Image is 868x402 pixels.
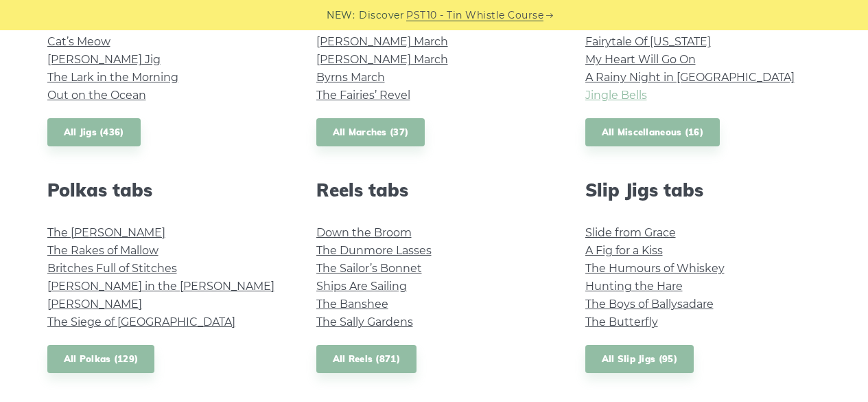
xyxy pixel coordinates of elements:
a: All Reels (871) [316,345,417,373]
a: PST10 - Tin Whistle Course [406,8,543,23]
a: Out on the Ocean [47,89,146,102]
a: [PERSON_NAME] [47,298,142,311]
a: Down the Broom [316,226,412,239]
a: [PERSON_NAME] in the [PERSON_NAME] [47,280,274,293]
a: The Lark in the Morning [47,71,178,84]
a: Jingle Bells [585,89,647,102]
a: The Boys of Ballysadare [585,298,714,311]
a: The Sally Gardens [316,315,413,328]
a: The Banshee [316,298,388,311]
a: [PERSON_NAME] March [316,35,448,48]
a: Byrns March [316,71,385,84]
a: All Jigs (436) [47,118,141,146]
a: The Dunmore Lasses [316,244,432,257]
a: The Humours of Whiskey [585,262,725,275]
a: Fairytale Of [US_STATE] [585,35,711,48]
a: The Butterfly [585,315,658,328]
a: All Miscellaneous (16) [585,118,720,146]
a: Ships Are Sailing [316,280,407,293]
a: The Siege of [GEOGRAPHIC_DATA] [47,315,235,328]
a: Britches Full of Stitches [47,262,177,275]
a: The Rakes of Mallow [47,244,159,257]
a: Slide from Grace [585,226,676,239]
a: Hunting the Hare [585,280,683,293]
a: The [PERSON_NAME] [47,226,165,239]
h2: Polkas tabs [47,179,283,201]
h2: Reels tabs [316,179,552,201]
a: [PERSON_NAME] Jig [47,53,161,66]
a: Cat’s Meow [47,35,110,48]
a: The Fairies’ Revel [316,89,410,102]
a: A Rainy Night in [GEOGRAPHIC_DATA] [585,71,795,84]
a: All Marches (37) [316,118,425,146]
a: My Heart Will Go On [585,53,696,66]
a: All Slip Jigs (95) [585,345,694,373]
a: All Polkas (129) [47,345,155,373]
a: The Sailor’s Bonnet [316,262,422,275]
h2: Slip Jigs tabs [585,179,821,201]
span: Discover [359,8,404,23]
a: [PERSON_NAME] March [316,53,448,66]
a: A Fig for a Kiss [585,244,663,257]
span: NEW: [327,8,355,23]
